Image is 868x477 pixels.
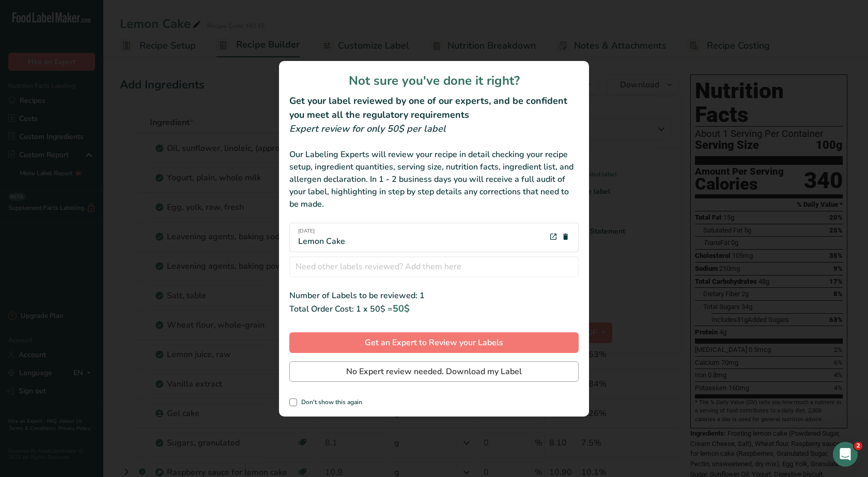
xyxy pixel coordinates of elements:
span: Get an Expert to Review your Labels [365,336,503,349]
span: Don't show this again [297,398,362,406]
div: Expert review for only 50$ per label [289,122,579,136]
span: [DATE] [298,227,345,235]
div: Total Order Cost: 1 x 50$ = [289,302,579,316]
span: 50$ [393,302,410,315]
iframe: Intercom live chat [833,442,858,467]
h2: Get your label reviewed by one of our experts, and be confident you meet all the regulatory requi... [289,94,579,122]
div: Lemon Cake [298,227,345,248]
div: Our Labeling Experts will review your recipe in detail checking your recipe setup, ingredient qua... [289,148,579,210]
input: Need other labels reviewed? Add them here [289,256,579,277]
div: Number of Labels to be reviewed: 1 [289,289,579,302]
button: Get an Expert to Review your Labels [289,332,579,353]
button: No Expert review needed. Download my Label [289,361,579,382]
h1: Not sure you've done it right? [289,71,579,90]
span: No Expert review needed. Download my Label [346,365,522,378]
span: 2 [854,442,862,450]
